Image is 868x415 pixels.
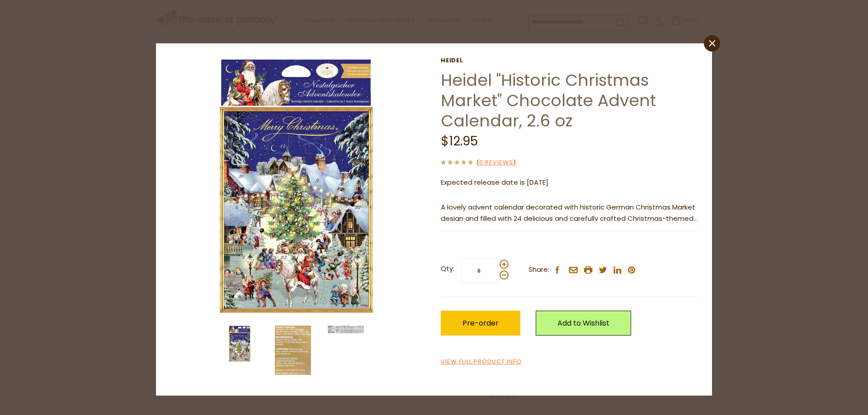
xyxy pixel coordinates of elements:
a: View Full Product Info [441,357,522,367]
a: Add to Wishlist [536,311,631,336]
img: Heidel "Historic Christmas Market" Chocolate Advent Calendar, 2.6 oz [275,326,311,375]
span: ( ) [476,158,516,167]
button: Pre-order [441,311,520,336]
span: Share: [528,264,549,275]
img: Heidel "Historic Christmas Market" Chocolate Advent Calendar, 2.6 oz [328,326,364,333]
span: Pre-order [462,318,499,328]
p: Expected release date is [DATE] [441,177,698,188]
img: Heidel "Historic Christmas Market" Chocolate Advent Calendar, 2.6 oz [170,57,428,315]
img: Heidel "Historic Christmas Market" Chocolate Advent Calendar, 2.6 oz [222,326,258,362]
a: Heidel [441,57,698,64]
strong: Qty: [441,263,454,275]
span: $12.95 [441,132,478,150]
a: Heidel "Historic Christmas Market" Chocolate Advent Calendar, 2.6 oz [441,69,656,132]
p: A lovely advent calendar decorated with historic German Christmas Market design and filled with 2... [441,202,698,224]
a: 0 Reviews [479,158,513,168]
input: Qty: [461,258,498,283]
